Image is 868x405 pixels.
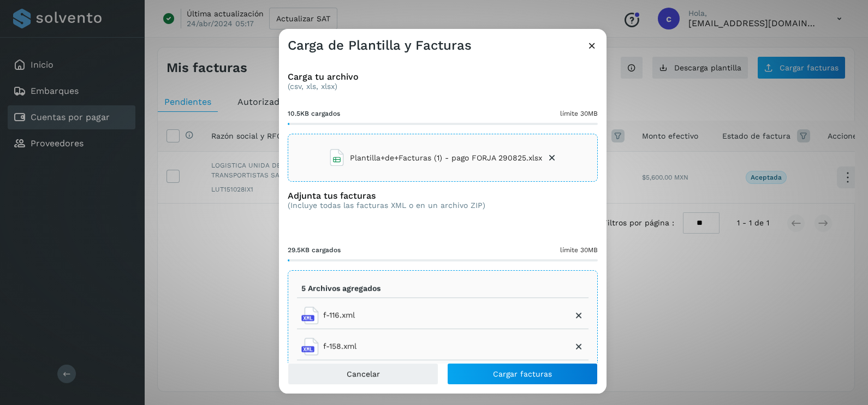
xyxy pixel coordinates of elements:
[447,363,598,385] button: Cargar facturas
[288,363,438,385] button: Cancelar
[288,190,485,201] h3: Adjunta tus facturas
[288,72,598,82] h3: Carga tu archivo
[347,370,380,378] span: Cancelar
[323,341,356,352] span: f-158.xml
[493,370,552,378] span: Cargar facturas
[288,109,340,118] span: 10.5KB cargados
[560,109,598,118] span: límite 30MB
[288,82,598,91] p: (csv, xls, xlsx)
[350,152,542,164] span: Plantilla+de+Facturas (1) - pago FORJA 290825.xlsx
[323,309,355,321] span: f-116.xml
[560,245,598,255] span: límite 30MB
[288,38,472,53] h3: Carga de Plantilla y Facturas
[301,284,381,293] p: 5 Archivos agregados
[288,201,485,210] p: (Incluye todas las facturas XML o en un archivo ZIP)
[288,245,341,255] span: 29.5KB cargados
